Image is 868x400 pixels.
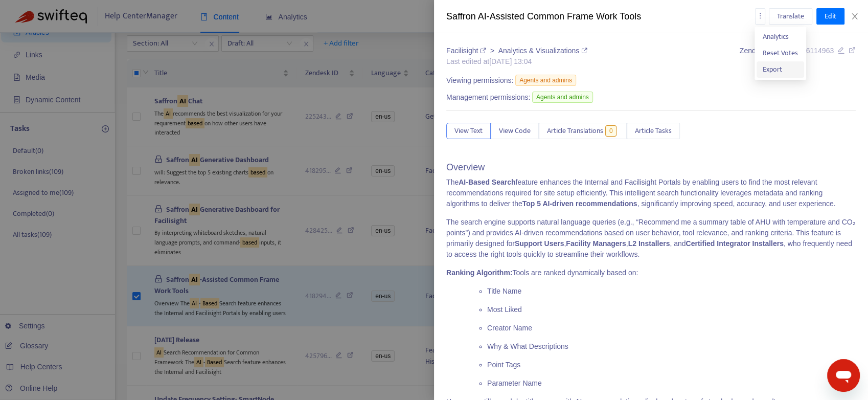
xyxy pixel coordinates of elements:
div: Last edited at [DATE] 13:04 [446,56,587,67]
span: Export [763,63,782,75]
span: View Text [454,125,483,137]
span: Article Translations [547,125,603,137]
button: View Code [491,123,539,139]
span: Translate [777,11,804,22]
button: more [755,8,765,25]
strong: Facility Managers [566,239,626,248]
strong: Certified Integrator Installers [686,239,783,248]
p: The feature enhances the Internal and Facilisight Portals by enabling users to find the most rele... [446,177,856,209]
span: Agents and admins [532,92,593,103]
span: Management permissions: [446,92,530,103]
strong: Ranking Algorithm: [446,269,512,277]
h3: Overview [446,162,856,173]
a: Analytics & Visualizations [498,47,587,55]
p: Title Name [487,286,856,297]
button: Article Translations0 [539,123,627,139]
span: Viewing permissions: [446,75,513,86]
span: 0 [605,125,617,137]
p: Creator Name [487,323,856,334]
span: View Code [499,125,531,137]
p: Parameter Name [487,378,856,389]
p: Most Liked [487,304,856,315]
button: Translate [769,8,812,25]
button: Close [848,12,862,21]
span: Edit [825,11,836,22]
span: Analytics [763,31,789,42]
p: Why & What Descriptions [487,341,856,352]
span: Reset Votes [763,47,798,59]
a: Facilisight [446,47,488,55]
div: Zendesk ID: [740,46,856,67]
strong: Support Users [515,239,564,248]
p: Point Tags [487,360,856,370]
span: Agents and admins [515,75,576,86]
p: Tools are ranked dynamically based on: [446,268,856,278]
span: close [851,12,859,20]
iframe: Button to launch messaging window [827,359,860,392]
p: The search engine supports natural language queries (e.g., “Recommend me a summary table of AHU w... [446,217,856,260]
button: Article Tasks [627,123,680,139]
button: View Text [446,123,491,139]
div: > [446,46,587,56]
strong: AI-Based Search [459,178,515,186]
div: Saffron AI-Assisted Common Frame Work Tools [446,10,755,24]
strong: Top 5 AI-driven recommendations [522,199,637,208]
span: Article Tasks [635,125,672,137]
span: more [757,12,764,19]
button: Edit [816,8,844,25]
strong: L2 Installers [628,239,670,248]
